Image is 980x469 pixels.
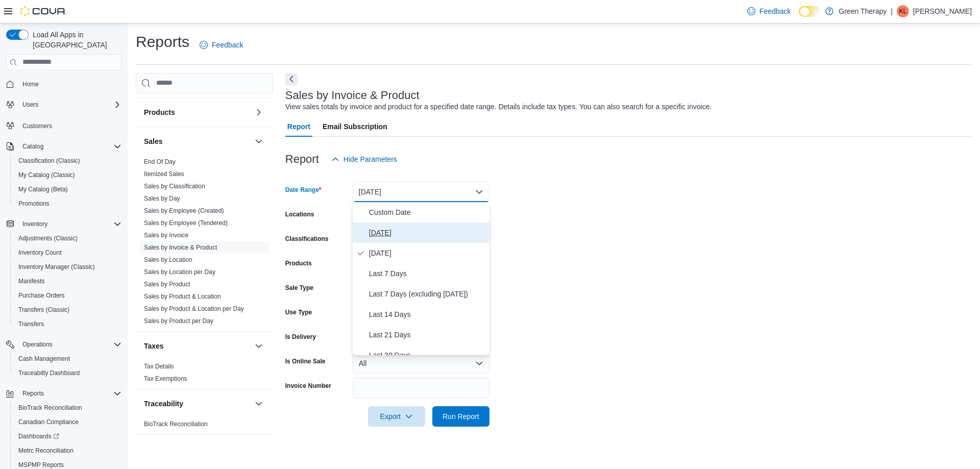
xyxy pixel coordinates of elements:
a: BioTrack Reconciliation [14,402,86,414]
button: Users [2,97,126,112]
span: Sales by Product per Day [144,317,213,325]
label: Date Range [285,186,322,194]
button: My Catalog (Classic) [10,168,126,182]
span: [DATE] [369,247,485,259]
span: Cash Management [14,353,121,365]
button: BioTrack Reconciliation [10,401,126,415]
span: Classification (Classic) [18,157,80,165]
a: Dashboards [10,429,126,443]
p: Green Therapy [839,5,887,17]
h3: Sales [144,136,163,146]
span: Inventory [22,220,47,228]
button: Inventory [18,218,52,230]
a: Sales by Employee (Created) [144,207,224,214]
img: Cova [20,6,66,16]
span: Tax Exemptions [144,375,187,383]
a: Sales by Employee (Tendered) [144,219,228,227]
span: Purchase Orders [18,291,65,300]
span: Sales by Product & Location per Day [144,305,244,313]
button: Next [285,73,298,85]
span: Sales by Employee (Created) [144,207,224,215]
span: Cash Management [18,355,70,363]
a: End Of Day [144,158,176,165]
button: Promotions [10,196,126,211]
button: Traceability [253,398,265,410]
button: Traceability [144,399,251,409]
span: Transfers [14,318,121,330]
span: Transfers (Classic) [14,304,121,316]
button: Taxes [144,341,251,351]
span: Email Subscription [323,116,387,137]
button: Inventory Manager (Classic) [10,260,126,274]
span: Adjustments (Classic) [18,234,78,242]
span: Sales by Classification [144,182,205,190]
label: Use Type [285,308,312,316]
a: Cash Management [14,353,74,365]
button: Canadian Compliance [10,415,126,429]
span: Inventory Manager (Classic) [18,263,95,271]
button: Run Report [432,406,489,427]
span: Last 30 Days [369,349,485,361]
h3: Report [285,153,319,165]
button: Products [144,107,251,117]
span: Purchase Orders [14,289,121,302]
a: Sales by Location per Day [144,268,215,276]
a: Feedback [743,1,795,21]
span: Inventory Count [18,249,62,257]
span: Users [22,101,38,109]
span: MSPMP Reports [18,461,64,469]
h3: Sales by Invoice & Product [285,89,420,102]
span: Inventory Count [14,246,121,259]
button: All [353,353,489,374]
span: Tax Details [144,362,174,371]
label: Locations [285,210,314,218]
a: Sales by Product & Location [144,293,221,300]
a: Traceabilty Dashboard [14,367,84,379]
span: Sales by Location [144,256,192,264]
span: My Catalog (Beta) [18,185,68,193]
button: Taxes [253,340,265,352]
a: Sales by Classification [144,183,205,190]
a: Customers [18,120,56,132]
span: Hide Parameters [344,154,397,164]
span: Promotions [14,198,121,210]
a: Inventory Count [14,246,66,259]
span: My Catalog (Classic) [18,171,75,179]
label: Is Online Sale [285,357,326,365]
a: Canadian Compliance [14,416,83,428]
button: Hide Parameters [327,149,401,169]
span: Inventory Manager (Classic) [14,261,121,273]
button: Inventory [2,217,126,231]
div: Select listbox [353,202,489,355]
span: Sales by Product [144,280,190,288]
span: Catalog [22,142,43,151]
a: Transfers [14,318,48,330]
a: BioTrack Reconciliation [144,421,208,428]
span: Canadian Compliance [18,418,79,426]
span: Promotions [18,200,50,208]
a: Sales by Product per Day [144,317,213,325]
a: Tax Exemptions [144,375,187,382]
div: Taxes [136,360,273,389]
a: Metrc Reconciliation [14,445,78,457]
span: Catalog [18,140,121,153]
span: Metrc Reconciliation [14,445,121,457]
input: Dark Mode [799,6,820,17]
label: Products [285,259,312,267]
a: Feedback [195,35,247,55]
a: Sales by Invoice [144,232,188,239]
span: My Catalog (Classic) [14,169,121,181]
span: Manifests [14,275,121,287]
span: Dashboards [14,430,121,442]
a: Promotions [14,198,54,210]
button: Customers [2,118,126,133]
button: Metrc Reconciliation [10,443,126,458]
h3: Taxes [144,341,164,351]
span: Feedback [759,6,791,16]
span: Sales by Day [144,194,180,203]
a: Purchase Orders [14,289,69,302]
span: Customers [22,122,52,130]
span: Sales by Location per Day [144,268,215,276]
span: Inventory [18,218,121,230]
